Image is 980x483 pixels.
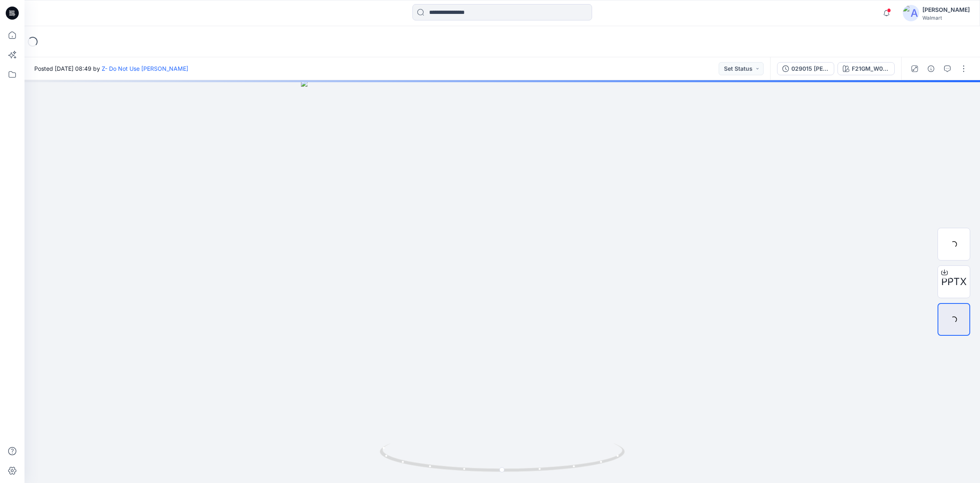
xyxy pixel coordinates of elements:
div: [PERSON_NAME] [922,5,970,15]
button: 029015 [PERSON_NAME] LS Flannel Shirt_ADM [777,62,834,75]
div: Walmart [922,15,970,21]
span: PPTX [941,274,967,289]
div: F21GM_W009_CW 1 [852,64,889,73]
a: Z- Do Not Use [PERSON_NAME] [102,65,188,72]
button: Details [924,62,938,75]
button: F21GM_W009_CW 1 [837,62,895,75]
div: 029015 [PERSON_NAME] LS Flannel Shirt_ADM [791,64,829,73]
span: Posted [DATE] 08:49 by [34,64,188,73]
img: avatar [903,5,919,21]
